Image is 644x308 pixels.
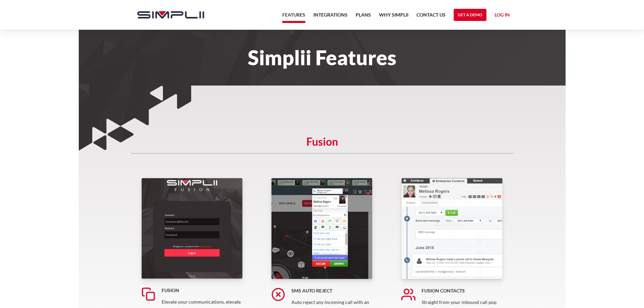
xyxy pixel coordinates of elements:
h1: Simplii Features [130,50,514,65]
a: Contact US [416,11,446,23]
a: Why Simplii [379,11,408,23]
h5: SMS Auto Reject [291,287,373,294]
a: Get a Demo [454,9,486,21]
h5: Fusion Contacts [422,287,503,294]
a: Plans [356,11,371,23]
a: Log in [495,11,510,21]
h5: Fusion [162,287,243,294]
a: Integrations [313,11,348,23]
img: Simplii [137,11,204,19]
a: Features [282,11,305,23]
h5: Fusion [130,138,514,153]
